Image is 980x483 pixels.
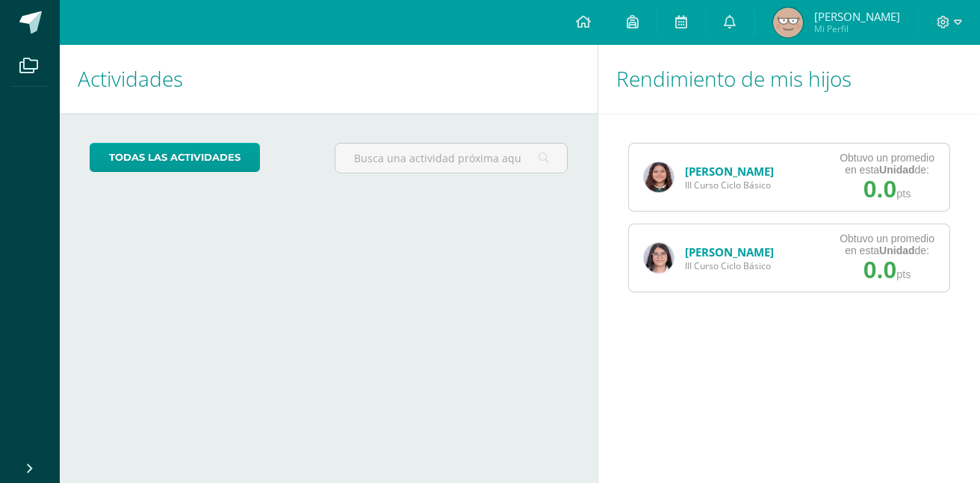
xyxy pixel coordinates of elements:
[90,143,260,172] a: todas las Actividades
[685,259,774,272] span: III Curso Ciclo Básico
[863,176,896,203] span: 0.0
[840,233,934,256] div: Obtuvo un promedio en esta de:
[879,244,914,256] strong: Unidad
[685,179,774,191] span: III Curso Ciclo Básico
[840,152,934,176] div: Obtuvo un promedio en esta de:
[773,7,803,37] img: da0de1698857389b01b9913c08ee4643.png
[896,268,911,280] span: pts
[814,22,900,35] span: Mi Perfil
[814,9,900,24] span: [PERSON_NAME]
[644,243,674,273] img: df21940a32db9da0400eca40b4fbfedb.png
[78,45,580,113] h1: Actividades
[879,164,914,176] strong: Unidad
[685,244,774,259] a: [PERSON_NAME]
[863,256,896,283] span: 0.0
[896,188,911,200] span: pts
[616,45,962,113] h1: Rendimiento de mis hijos
[335,144,567,173] input: Busca una actividad próxima aquí...
[644,162,674,192] img: 1b759442e0646e8b4394e5a7e44f46a5.png
[685,164,774,179] a: [PERSON_NAME]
